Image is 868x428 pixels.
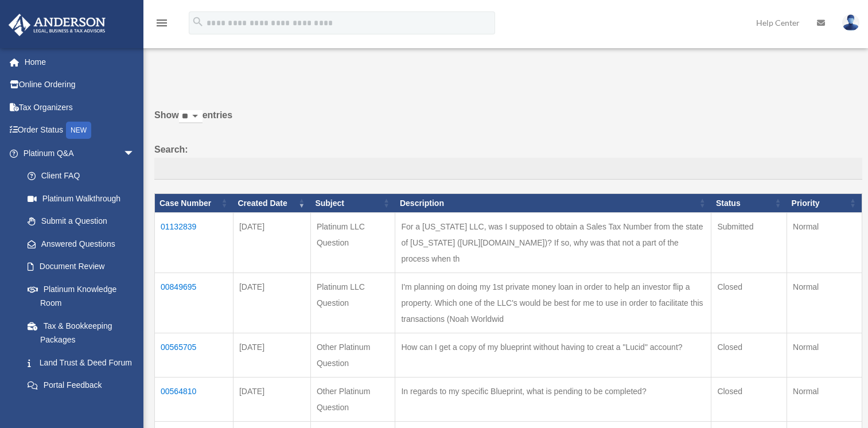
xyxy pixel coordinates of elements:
th: Status: activate to sort column ascending [711,193,787,213]
td: I'm planning on doing my 1st private money loan in order to help an investor flip a property. Whi... [395,273,711,333]
a: Answered Questions [16,232,141,255]
th: Case Number: activate to sort column ascending [155,193,233,213]
a: Document Review [16,255,146,278]
td: [DATE] [233,378,310,422]
td: Closed [711,273,787,333]
a: menu [155,20,169,30]
td: Normal [787,333,862,378]
input: Search: [154,158,862,180]
a: Order StatusNEW [8,119,152,142]
th: Description: activate to sort column ascending [395,193,711,213]
a: Online Ordering [8,73,152,96]
td: Submitted [711,213,787,273]
a: Land Trust & Deed Forum [16,351,146,374]
a: Client FAQ [16,165,146,188]
td: For a [US_STATE] LLC, was I supposed to obtain a Sales Tax Number from the state of [US_STATE] ([... [395,213,711,273]
a: Portal Feedback [16,374,146,397]
td: Closed [711,333,787,378]
td: [DATE] [233,213,310,273]
td: 00849695 [155,273,233,333]
td: 01132839 [155,213,233,273]
td: [DATE] [233,333,310,378]
td: Normal [787,213,862,273]
a: Tax & Bookkeeping Packages [16,314,146,351]
a: Home [8,50,152,73]
a: Platinum Q&Aarrow_drop_down [8,142,146,165]
td: Normal [787,273,862,333]
th: Subject: activate to sort column ascending [310,193,395,213]
label: Search: [154,142,862,180]
td: 00564810 [155,378,233,422]
img: User Pic [842,14,859,31]
td: Other Platinum Question [310,333,395,378]
td: In regards to my specific Blueprint, what is pending to be completed? [395,378,711,422]
select: Showentries [179,110,203,123]
td: Closed [711,378,787,422]
td: How can I get a copy of my blueprint without having to creat a "Lucid" account? [395,333,711,378]
td: Other Platinum Question [310,378,395,422]
a: Submit a Question [16,210,146,233]
a: Tax Organizers [8,96,152,119]
a: Platinum Knowledge Room [16,278,146,314]
a: Platinum Walkthrough [16,187,146,210]
span: arrow_drop_down [123,142,146,165]
td: 00565705 [155,333,233,378]
i: menu [155,16,169,30]
th: Priority: activate to sort column ascending [787,193,862,213]
div: NEW [66,122,91,139]
td: Normal [787,378,862,422]
td: Platinum LLC Question [310,213,395,273]
td: [DATE] [233,273,310,333]
img: Anderson Advisors Platinum Portal [5,14,109,36]
th: Created Date: activate to sort column ascending [233,193,310,213]
label: Show entries [154,107,862,135]
i: search [192,15,204,28]
td: Platinum LLC Question [310,273,395,333]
